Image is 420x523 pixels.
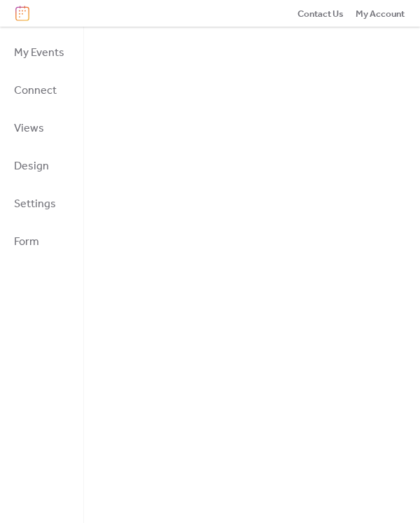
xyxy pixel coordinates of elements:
[6,75,73,106] a: Connect
[14,155,49,178] span: Design
[14,42,64,64] span: My Events
[6,188,73,219] a: Settings
[297,7,344,21] span: Contact Us
[6,151,73,181] a: Design
[14,193,56,216] span: Settings
[6,113,73,144] a: Views
[15,6,29,21] img: logo
[14,118,44,140] span: Views
[297,6,344,20] a: Contact Us
[356,6,405,20] a: My Account
[6,226,73,257] a: Form
[14,80,57,102] span: Connect
[14,231,39,253] span: Form
[6,37,73,68] a: My Events
[356,7,405,21] span: My Account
